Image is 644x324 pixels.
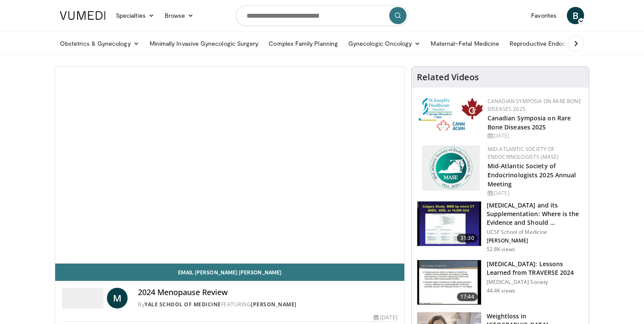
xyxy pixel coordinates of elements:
[263,35,343,52] a: Complex Family Planning
[457,234,478,242] span: 31:30
[417,260,481,305] img: 1317c62a-2f0d-4360-bee0-b1bff80fed3c.150x105_q85_crop-smart_upscale.jpg
[488,189,582,197] div: [DATE]
[457,293,478,301] span: 17:44
[422,145,480,191] img: f382488c-070d-4809-84b7-f09b370f5972.png.150x105_q85_autocrop_double_scale_upscale_version-0.2.png
[417,72,479,82] h4: Related Videos
[417,201,481,246] img: 4bb25b40-905e-443e-8e37-83f056f6e86e.150x105_q85_crop-smart_upscale.jpg
[62,288,103,308] img: Yale School of Medicine
[159,7,199,24] a: Browse
[251,301,297,308] a: [PERSON_NAME]
[488,145,559,160] a: Mid-Atlantic Society of Endocrinologists (MASE)
[55,264,404,281] a: Email [PERSON_NAME] [PERSON_NAME]
[488,162,576,188] a: Mid-Atlantic Society of Endocrinologists 2025 Annual Meeting
[425,35,504,52] a: Maternal–Fetal Medicine
[374,314,397,321] div: [DATE]
[567,7,584,24] a: B
[487,229,584,236] p: UCSF School of Medicine
[417,201,584,253] a: 31:30 [MEDICAL_DATA] and its Supplementation: Where is the Evidence and Should … UCSF School of M...
[144,301,221,308] a: Yale School of Medicine
[487,260,584,277] h3: [MEDICAL_DATA]: Lessons Learned from TRAVERSE 2024
[60,11,106,20] img: VuMedi Logo
[487,246,515,253] p: 52.8K views
[107,288,128,308] a: M
[487,237,584,244] p: [PERSON_NAME]
[138,288,397,297] h4: 2024 Menopause Review
[144,35,264,52] a: Minimally Invasive Gynecologic Surgery
[488,98,581,113] a: Canadian Symposia on Rare Bone Diseases 2025
[55,35,144,52] a: Obstetrics & Gynecology
[487,201,584,227] h3: [MEDICAL_DATA] and its Supplementation: Where is the Evidence and Should …
[138,301,397,308] div: By FEATURING
[487,287,515,294] p: 44.4K views
[111,7,159,24] a: Specialties
[419,98,483,132] img: 59b7dea3-8883-45d6-a110-d30c6cb0f321.png.150x105_q85_autocrop_double_scale_upscale_version-0.2.png
[526,7,562,24] a: Favorites
[487,279,584,286] p: [MEDICAL_DATA] Society
[236,5,408,26] input: Search topics, interventions
[417,260,584,305] a: 17:44 [MEDICAL_DATA]: Lessons Learned from TRAVERSE 2024 [MEDICAL_DATA] Society 44.4K views
[343,35,425,52] a: Gynecologic Oncology
[488,132,582,140] div: [DATE]
[488,114,571,131] a: Canadian Symposia on Rare Bone Diseases 2025
[55,67,404,264] video-js: Video Player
